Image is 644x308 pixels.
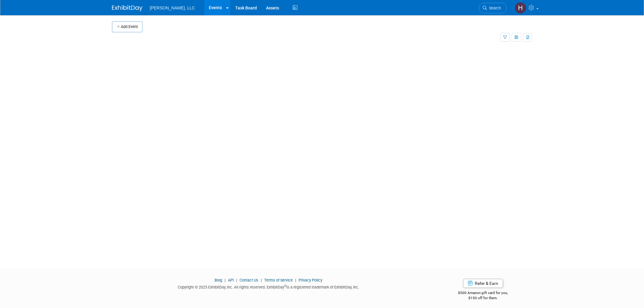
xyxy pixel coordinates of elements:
[515,2,526,14] img: Hannah Mulholland
[112,21,142,32] button: Add Event
[434,286,532,300] div: $500 Amazon gift card for you,
[215,278,222,282] a: Blog
[223,278,227,282] span: |
[240,278,258,282] a: Contact Us
[264,278,293,282] a: Terms of Service
[259,278,263,282] span: |
[479,3,507,13] a: Search
[150,5,195,10] span: [PERSON_NAME], LLC
[294,278,298,282] span: |
[434,296,532,301] div: $150 off for them.
[112,283,425,290] div: Copyright © 2025 ExhibitDay, Inc. All rights reserved. ExhibitDay is a registered trademark of Ex...
[487,6,501,10] span: Search
[112,5,142,11] img: ExhibitDay
[463,279,503,288] a: Refer & Earn
[235,278,239,282] span: |
[299,278,322,282] a: Privacy Policy
[228,278,234,282] a: API
[284,284,286,288] sup: ®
